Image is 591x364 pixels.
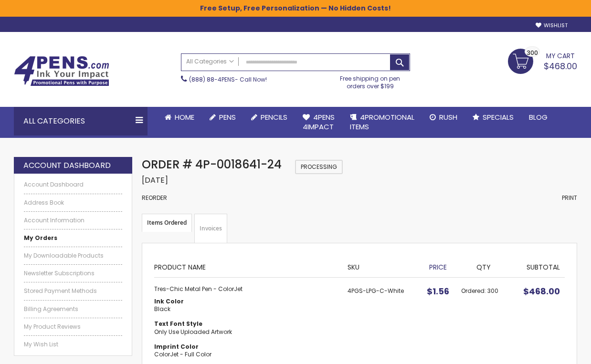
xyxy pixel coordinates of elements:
[24,217,122,224] a: Account Information
[483,112,514,122] span: Specials
[243,107,295,128] a: Pencils
[154,285,338,293] strong: Tres-Chic Metal Pen - ColorJet
[202,107,243,128] a: Pens
[181,54,239,70] a: All Categories
[14,107,148,135] div: All Categories
[154,305,338,313] dd: Black
[24,234,57,242] strong: My Orders
[24,252,122,260] a: My Downloadable Products
[544,60,577,72] span: $468.00
[154,351,338,358] dd: ColorJet - Full Color
[24,305,122,313] a: Billing Agreements
[24,270,122,277] a: Newsletter Subscriptions
[142,156,282,172] span: Order # 4P-0018641-24
[24,323,122,331] a: My Product Reviews
[456,255,511,277] th: Qty
[142,175,168,186] span: [DATE]
[439,112,457,122] span: Rush
[23,160,111,171] strong: Account Dashboard
[24,199,122,207] a: Address Book
[24,181,122,188] a: Account Dashboard
[157,107,202,128] a: Home
[330,71,411,90] div: Free shipping on pen orders over $199
[422,107,465,128] a: Rush
[529,112,548,122] span: Blog
[536,22,568,29] a: Wishlist
[154,328,338,336] dd: Only Use Uploaded Artwork
[189,75,235,83] a: (888) 88-4PENS
[189,75,267,83] span: - Call Now!
[261,112,287,122] span: Pencils
[154,343,338,351] dt: Imprint Color
[342,107,422,138] a: 4PROMOTIONALITEMS
[527,48,538,57] span: 300
[175,112,194,122] span: Home
[461,287,487,295] span: Ordered
[154,320,338,328] dt: Text Font Style
[521,107,555,128] a: Blog
[14,56,109,86] img: 4Pens Custom Pens and Promotional Products
[154,255,343,277] th: Product Name
[194,214,227,243] a: Invoices
[142,214,192,232] strong: Items Ordered
[24,287,122,295] a: Stored Payment Methods
[562,194,577,202] span: Print
[186,58,234,65] span: All Categories
[142,194,167,202] a: Reorder
[511,255,565,277] th: Subtotal
[295,107,342,138] a: 4Pens4impact
[24,234,122,242] a: My Orders
[427,285,449,297] span: $1.56
[219,112,236,122] span: Pens
[24,341,122,348] a: My Wish List
[154,298,338,305] dt: Ink Color
[350,112,414,132] span: 4PROMOTIONAL ITEMS
[303,112,335,132] span: 4Pens 4impact
[487,287,498,295] span: 300
[508,49,577,73] a: $468.00 300
[295,160,343,174] span: Processing
[343,255,419,277] th: SKU
[465,107,521,128] a: Specials
[523,285,560,297] span: $468.00
[562,194,577,202] a: Print
[419,255,456,277] th: Price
